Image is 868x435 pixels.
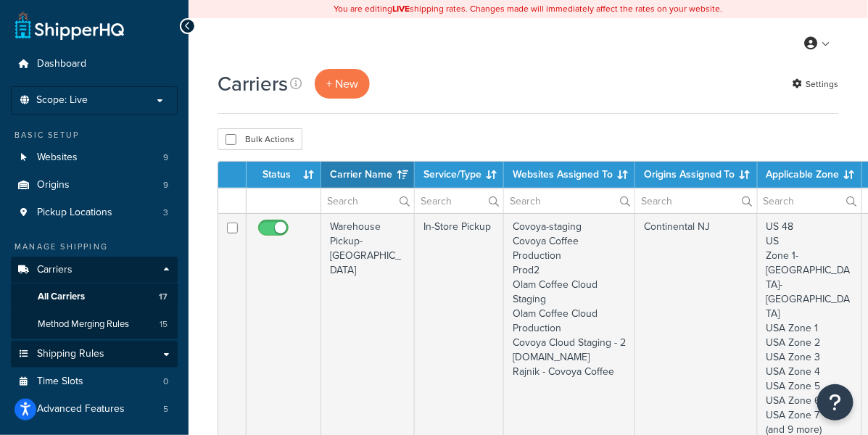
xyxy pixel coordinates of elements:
[247,162,321,188] th: Status: activate to sort column ascending
[38,318,129,331] span: Method Merging Rules
[11,199,178,226] li: Pickup Locations
[37,152,78,164] span: Websites
[37,264,73,276] span: Carriers
[160,318,168,331] span: 15
[11,311,178,338] li: Method Merging Rules
[38,291,85,303] span: All Carriers
[321,188,414,213] input: Search
[37,348,104,360] span: Shipping Rules
[11,257,178,283] a: Carriers
[11,144,178,171] a: Websites 9
[11,341,178,368] a: Shipping Rules
[11,396,178,423] a: Advanced Features 5
[163,403,168,415] span: 5
[393,2,410,15] b: LIVE
[635,188,757,213] input: Search
[11,241,178,253] div: Manage Shipping
[11,396,178,423] li: Advanced Features
[11,311,178,338] a: Method Merging Rules 15
[11,257,178,339] li: Carriers
[504,188,635,213] input: Search
[817,384,853,420] button: Open Resource Center
[11,368,178,395] a: Time Slots 0
[11,368,178,395] li: Time Slots
[11,129,178,141] div: Basic Setup
[321,162,415,188] th: Carrier Name: activate to sort column ascending
[37,179,70,191] span: Origins
[15,11,124,40] a: ShipperHQ Home
[315,69,370,99] button: + New
[11,283,178,310] a: All Carriers 17
[11,144,178,171] li: Websites
[159,291,168,303] span: 17
[36,94,88,107] span: Scope: Live
[758,188,861,213] input: Search
[11,283,178,310] li: All Carriers
[163,152,168,164] span: 9
[793,74,839,94] a: Settings
[37,58,86,70] span: Dashboard
[635,162,758,188] th: Origins Assigned To: activate to sort column ascending
[163,376,168,388] span: 0
[11,51,178,78] a: Dashboard
[218,70,288,98] h1: Carriers
[218,128,302,150] button: Bulk Actions
[415,188,503,213] input: Search
[11,199,178,226] a: Pickup Locations 3
[37,207,112,219] span: Pickup Locations
[37,376,83,388] span: Time Slots
[504,162,635,188] th: Websites Assigned To: activate to sort column ascending
[415,162,504,188] th: Service/Type: activate to sort column ascending
[163,207,168,219] span: 3
[11,172,178,199] a: Origins 9
[163,179,168,191] span: 9
[758,162,862,188] th: Applicable Zone: activate to sort column ascending
[37,403,125,415] span: Advanced Features
[11,172,178,199] li: Origins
